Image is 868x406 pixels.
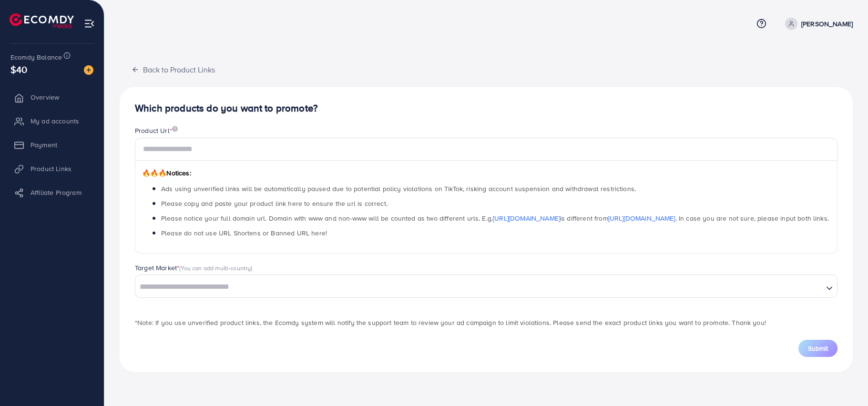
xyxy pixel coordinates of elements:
label: Target Market [135,263,253,273]
p: [PERSON_NAME] [801,18,853,30]
span: Ads using unverified links will be automatically paused due to potential policy violations on Tik... [161,184,636,193]
span: (You can add multi-country) [179,264,252,272]
a: [URL][DOMAIN_NAME] [608,213,675,223]
p: *Note: If you use unverified product links, the Ecomdy system will notify the support team to rev... [135,317,837,328]
label: Product Url [135,126,178,135]
span: Please notice your full domain url. Domain with www and non-www will be counted as two different ... [161,213,829,223]
span: 🔥🔥🔥 [142,168,166,178]
a: [PERSON_NAME] [781,18,853,30]
span: $40 [10,62,27,76]
span: Please do not use URL Shortens or Banned URL here! [161,228,327,238]
span: Submit [808,344,828,353]
span: Ecomdy Balance [10,52,62,62]
img: image [84,65,93,75]
img: menu [84,18,95,29]
a: [URL][DOMAIN_NAME] [493,213,560,223]
span: Notices: [142,168,191,178]
img: logo [10,13,74,28]
button: Submit [798,340,837,357]
h4: Which products do you want to promote? [135,102,837,114]
input: Search for option [136,280,822,294]
button: Back to Product Links [120,59,227,80]
span: Please copy and paste your product link here to ensure the url is correct. [161,199,388,208]
img: image [172,126,178,132]
div: Search for option [135,274,837,297]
